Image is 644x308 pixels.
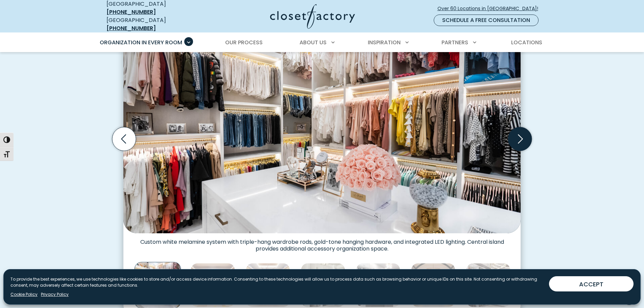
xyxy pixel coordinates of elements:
[442,39,468,46] span: Partners
[356,263,400,307] img: Modern custom closet with dual islands, extensive shoe storage, hanging sections for men’s and wo...
[368,39,401,46] span: Inspiration
[191,263,235,307] img: Walk-in closet with Slab drawer fronts, LED-lit upper cubbies, double-hang rods, divided shelving...
[411,263,455,307] img: Spacious custom walk-in closet with abundant wardrobe space, center island storage
[511,39,542,46] span: Locations
[301,263,345,307] img: White custom closet shelving, open shelving for shoes, and dual hanging sections for a curated wa...
[437,5,544,12] span: Over 60 Locations in [GEOGRAPHIC_DATA]!
[110,124,139,153] button: Previous slide
[466,263,510,307] img: Custom walk-in closet with glass shelves, gold hardware, and white built-in drawers
[123,26,521,233] img: Custom white melamine system with triple-hang wardrobe rods, gold-tone hanging hardware, and inte...
[41,291,69,298] a: Privacy Policy
[225,39,263,46] span: Our Process
[106,24,156,32] a: [PHONE_NUMBER]
[549,276,634,291] button: ACCEPT
[246,263,290,307] img: Elegant luxury closet with floor-to-ceiling storage, LED underlighting, valet rods, glass shelvin...
[106,16,205,32] div: [GEOGRAPHIC_DATA]
[505,124,534,153] button: Next slide
[100,39,182,46] span: Organization in Every Room
[437,3,544,15] a: Over 60 Locations in [GEOGRAPHIC_DATA]!
[123,233,521,252] figcaption: Custom white melamine system with triple-hang wardrobe rods, gold-tone hanging hardware, and inte...
[106,8,156,16] a: [PHONE_NUMBER]
[10,276,544,288] p: To provide the best experiences, we use technologies like cookies to store and/or access device i...
[434,15,539,26] a: Schedule a Free Consultation
[10,291,38,298] a: Cookie Policy
[270,4,355,29] img: Closet Factory Logo
[95,33,549,52] nav: Primary Menu
[300,39,327,46] span: About Us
